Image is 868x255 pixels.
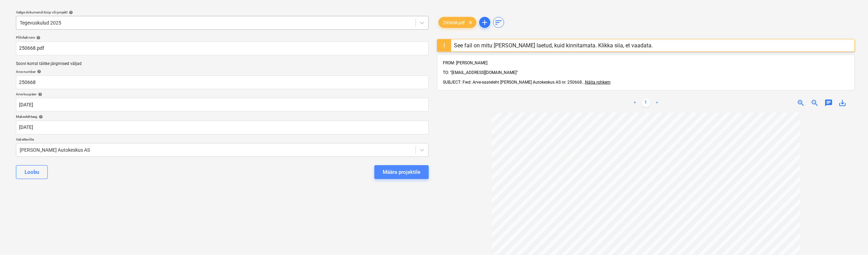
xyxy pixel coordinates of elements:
[37,115,43,119] span: help
[481,18,489,27] span: add
[36,69,41,74] span: help
[37,92,42,96] span: help
[443,60,487,65] span: FROM: [PERSON_NAME]
[16,92,429,96] div: Arve kuupäev
[466,18,475,27] span: clear
[582,80,611,85] span: ...
[35,36,40,40] span: help
[439,20,469,25] span: 250668.pdf
[16,35,429,40] div: Põhifaili nimi
[824,99,833,107] span: chat
[16,41,429,55] input: Põhifaili nimi
[67,10,73,15] span: help
[494,18,503,27] span: sort
[642,99,650,107] a: Page 1 is your current page
[374,165,429,179] button: Määra projektile
[16,137,429,143] p: Vali ettevõte
[443,80,582,85] span: SUBJECT: Fwd: Arve-saateleht [PERSON_NAME] Autokeskus AS nr. 250668
[383,168,420,177] div: Määra projektile
[16,165,48,179] button: Loobu
[443,70,518,75] span: TO: "[EMAIL_ADDRESS][DOMAIN_NAME]"
[811,99,819,107] span: zoom_out
[585,80,611,85] span: Näita rohkem
[16,69,429,74] div: Arve number
[16,61,429,67] p: Soovi korral täitke järgmised väljad
[797,99,805,107] span: zoom_in
[653,99,661,107] a: Next page
[631,99,639,107] a: Previous page
[438,17,476,28] div: 250668.pdf
[16,10,429,15] div: Valige dokumendi tüüp või projekt
[16,75,429,89] input: Arve number
[838,99,847,107] span: save_alt
[25,168,39,177] div: Loobu
[454,42,653,49] div: See fail on mitu [PERSON_NAME] laetud, kuid kinnitamata. Klikka siia, et vaadata.
[16,121,429,134] input: Tähtaega pole määratud
[16,114,429,119] div: Maksetähtaeg
[16,98,429,112] input: Arve kuupäeva pole määratud.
